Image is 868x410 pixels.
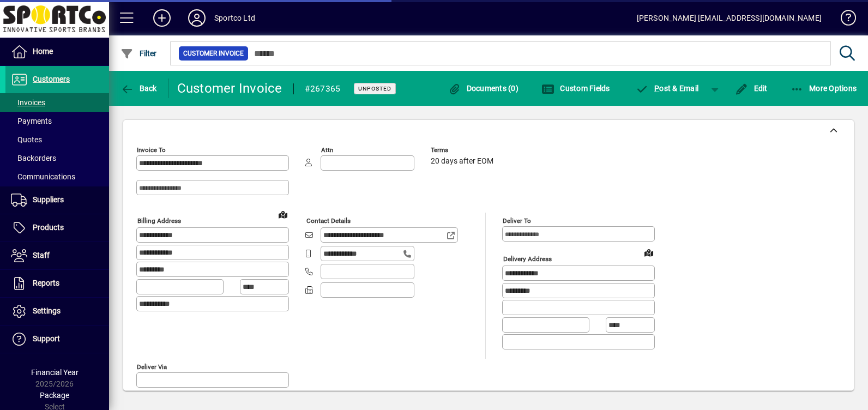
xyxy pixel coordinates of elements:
a: View on map [640,244,658,261]
a: Staff [5,242,109,269]
div: Customer Invoice [177,80,282,97]
button: Back [118,79,160,98]
mat-label: Invoice To [137,146,166,154]
div: [PERSON_NAME] [EMAIL_ADDRESS][DOMAIN_NAME] [637,9,822,27]
a: View on map [274,206,292,223]
span: Filter [120,49,157,58]
span: Staff [33,251,50,260]
a: Communications [5,167,109,186]
span: Backorders [11,154,56,162]
a: Suppliers [5,186,109,214]
span: Customer Invoice [183,48,244,59]
button: Filter [118,44,160,63]
span: Payments [11,117,52,125]
span: Package [40,391,69,400]
a: Quotes [5,130,109,149]
a: Payments [5,112,109,130]
span: Edit [735,84,768,93]
button: Documents (0) [445,79,521,98]
a: Products [5,214,109,242]
div: #267365 [305,80,341,98]
span: ost & Email [636,84,699,93]
span: Documents (0) [448,84,519,93]
span: Customers [33,75,70,83]
span: Unposted [358,85,391,92]
a: Home [5,38,109,65]
button: Profile [179,8,214,28]
button: Edit [732,79,770,98]
span: Suppliers [33,195,64,204]
span: Custom Fields [541,84,610,93]
button: More Options [788,79,860,98]
span: Invoices [11,98,45,107]
button: Custom Fields [539,79,613,98]
span: Terms [431,147,496,154]
span: More Options [791,84,857,93]
app-page-header-button: Back [109,79,169,98]
button: Add [144,8,179,28]
a: Knowledge Base [833,2,854,38]
a: Support [5,325,109,353]
span: 20 days after EOM [431,157,493,166]
mat-label: Deliver To [503,217,531,225]
a: Settings [5,298,109,325]
span: Settings [33,306,61,315]
div: Sportco Ltd [214,9,255,27]
a: Invoices [5,93,109,112]
span: Back [120,84,157,93]
span: P [654,84,659,93]
span: Support [33,334,60,343]
mat-label: Deliver via [137,363,167,370]
a: Reports [5,270,109,297]
span: Products [33,223,64,232]
span: Communications [11,172,75,181]
mat-label: Attn [321,146,333,154]
button: Post & Email [630,79,704,98]
span: Quotes [11,135,42,144]
a: Backorders [5,149,109,167]
span: Home [33,47,53,56]
span: Reports [33,279,59,287]
span: Financial Year [31,368,79,377]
